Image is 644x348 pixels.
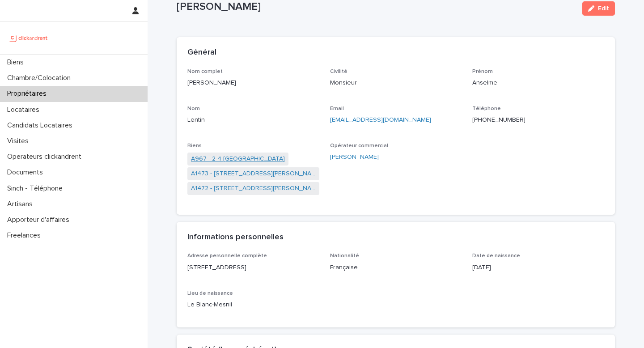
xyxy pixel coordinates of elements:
p: Anselme [472,78,604,88]
a: [EMAIL_ADDRESS][DOMAIN_NAME] [330,117,431,123]
span: Civilité [330,69,347,74]
span: Nationalité [330,253,359,259]
span: Date de naissance [472,253,520,259]
p: Apporteur d'affaires [4,216,76,224]
span: Biens [187,143,202,149]
span: Adresse personnelle complète [187,253,267,259]
p: Sinch - Téléphone [4,184,70,193]
p: Artisans [4,200,40,208]
p: Propriétaires [4,89,54,98]
a: A1473 - [STREET_ADDRESS][PERSON_NAME][PERSON_NAME] [191,169,316,178]
p: Locataires [4,106,47,114]
span: Lieu de naissance [187,291,233,296]
p: Française [330,263,462,272]
p: Documents [4,168,50,177]
span: Nom complet [187,69,223,74]
h2: Informations personnelles [187,233,284,242]
h2: Général [187,48,216,58]
span: Edit [598,5,609,12]
p: [DATE] [472,263,604,272]
p: [STREET_ADDRESS] [187,263,319,272]
img: UCB0brd3T0yccxBKYDjQ [7,29,51,47]
p: Operateurs clickandrent [4,153,89,161]
a: A967 - 2-4 [GEOGRAPHIC_DATA] [191,154,285,164]
p: [PERSON_NAME] [187,78,319,88]
p: Lentin [187,115,319,125]
span: Prénom [472,69,493,74]
p: Le Blanc-Mesnil [187,300,319,310]
p: [PERSON_NAME] [177,0,575,13]
p: Freelances [4,231,48,240]
p: Candidats Locataires [4,121,80,130]
a: [PERSON_NAME] [330,153,379,162]
p: Chambre/Colocation [4,74,78,82]
a: A1472 - [STREET_ADDRESS][PERSON_NAME][PERSON_NAME] [191,184,316,193]
p: [PHONE_NUMBER] [472,115,604,125]
p: Monsieur [330,78,462,88]
span: Nom [187,106,200,111]
button: Edit [582,1,615,16]
span: Email [330,106,344,111]
span: Téléphone [472,106,501,111]
span: Opérateur commercial [330,143,388,149]
p: Biens [4,58,31,67]
p: Visites [4,137,36,145]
